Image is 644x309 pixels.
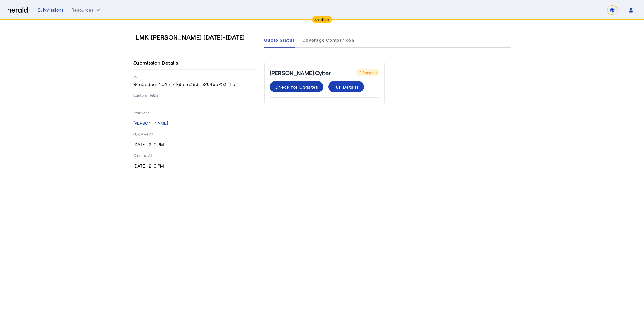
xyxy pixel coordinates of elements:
p: Custom Fields [133,92,257,97]
p: [DATE] 12:10 PM [133,141,257,148]
p: Updated At [133,131,257,136]
div: Check for Updates [275,84,318,90]
span: Coverage Comparison [303,38,354,42]
p: 94a5e3ec-1a4e-429e-a393-5204b5253f15 [133,81,257,87]
h4: Submission Details [133,59,180,67]
button: Full Details [328,81,364,92]
div: Submissions [38,7,64,13]
div: Sandbox [312,16,332,23]
p: ID [133,75,257,80]
span: Pending [363,70,377,74]
img: Herald Logo [8,7,28,13]
button: Check for Updates [270,81,323,92]
p: [DATE] 12:10 PM [133,163,257,169]
a: Coverage Comparison [303,33,354,48]
p: Created At [133,153,257,158]
div: Full Details [333,84,359,90]
p: - [133,99,257,105]
h5: [PERSON_NAME] Cyber [270,69,331,77]
p: [PERSON_NAME] [133,120,257,126]
a: Quote Status [264,33,295,48]
p: Producer [133,110,257,115]
span: Quote Status [264,38,295,42]
button: Resources dropdown menu [71,7,101,13]
h3: LMK [PERSON_NAME] [DATE]-[DATE] [136,33,259,41]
